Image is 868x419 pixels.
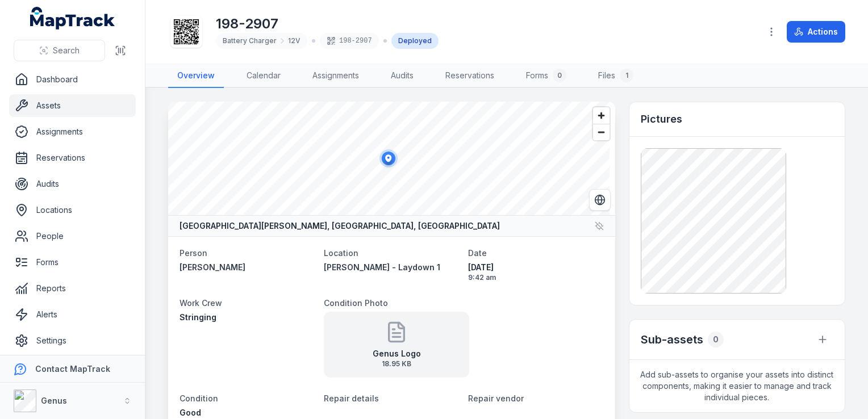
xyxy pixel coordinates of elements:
div: 0 [553,69,566,82]
a: Calendar [237,64,290,88]
a: Files1 [589,64,642,88]
span: Condition [180,393,218,403]
div: Deployed [391,33,439,49]
span: Location [324,248,358,258]
span: Work Crew [180,298,222,308]
a: People [9,225,136,248]
div: 0 [708,332,724,347]
a: Forms0 [517,64,575,88]
span: Person [180,248,207,258]
span: Battery Charger [223,36,277,45]
strong: Genus [41,396,67,405]
span: Add sub-assets to organise your assets into distinct components, making it easier to manage and t... [629,360,845,412]
button: Switch to Satellite View [589,189,611,211]
a: Assignments [303,64,368,88]
a: Reports [9,277,136,300]
a: Audits [382,64,423,88]
span: 18.95 KB [373,359,421,368]
span: Condition Photo [324,298,388,308]
span: [DATE] [468,262,603,273]
div: 1 [620,69,633,82]
strong: [GEOGRAPHIC_DATA][PERSON_NAME], [GEOGRAPHIC_DATA], [GEOGRAPHIC_DATA] [180,220,500,232]
span: Repair details [324,393,379,403]
a: Assets [9,94,136,117]
button: Actions [787,21,845,43]
a: Reservations [436,64,503,88]
span: 9:42 am [468,273,603,282]
h2: Sub-assets [641,332,703,347]
a: MapTrack [30,7,115,30]
a: Assignments [9,120,136,143]
h1: 198-2907 [216,15,439,33]
button: Zoom in [593,107,610,124]
a: Alerts [9,303,136,326]
a: [PERSON_NAME] [180,262,315,273]
button: Zoom out [593,124,610,140]
span: Search [53,45,80,56]
a: [PERSON_NAME] - Laydown 1 [324,262,459,273]
button: Search [14,40,105,61]
h3: Pictures [641,111,682,127]
strong: Contact MapTrack [35,364,110,374]
span: [PERSON_NAME] - Laydown 1 [324,262,440,272]
div: 198-2907 [320,33,379,49]
span: Repair vendor [468,393,524,403]
strong: Genus Logo [373,348,421,359]
time: 03/07/2025, 9:42:38 am [468,262,603,282]
a: Audits [9,173,136,195]
span: 12V [288,36,301,45]
span: Good [180,408,201,417]
a: Reservations [9,146,136,169]
a: Settings [9,329,136,352]
span: Stringing [180,312,216,322]
a: Locations [9,199,136,221]
canvas: Map [168,102,610,215]
a: Dashboard [9,68,136,91]
a: Forms [9,251,136,274]
span: Date [468,248,487,258]
a: Overview [168,64,224,88]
